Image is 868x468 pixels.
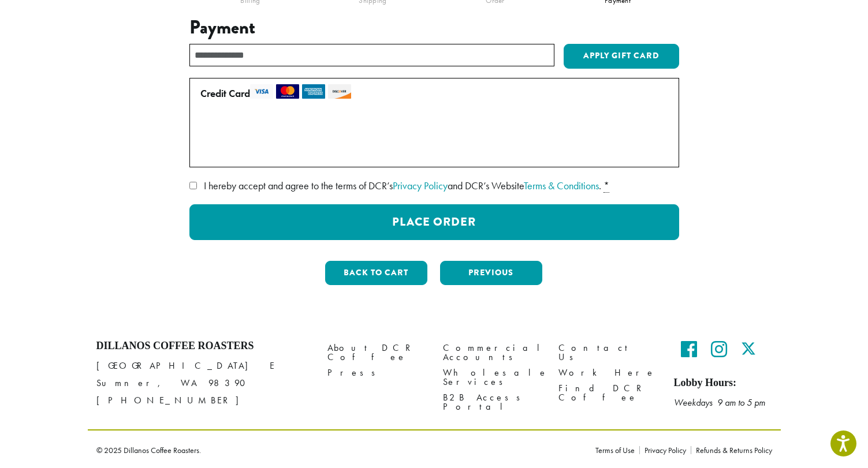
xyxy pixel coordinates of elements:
[327,365,426,380] a: Press
[327,340,426,365] a: About DCR Coffee
[674,377,772,390] h5: Lobby Hours:
[443,390,541,415] a: B2B Access Portal
[674,396,765,409] em: Weekdays 9 am to 5 pm
[443,340,541,365] a: Commercial Accounts
[558,381,657,406] a: Find DCR Coffee
[200,84,664,103] label: Credit Card
[325,261,427,285] button: Back to cart
[189,182,197,189] input: I hereby accept and agree to the terms of DCR’sPrivacy Policyand DCR’s WebsiteTerms & Conditions. *
[564,44,679,69] button: Apply Gift Card
[595,446,639,454] a: Terms of Use
[96,446,578,454] p: © 2025 Dillanos Coffee Roasters.
[96,357,310,409] p: [GEOGRAPHIC_DATA] E Sumner, WA 98390 [PHONE_NUMBER]
[524,179,599,192] a: Terms & Conditions
[691,446,772,454] a: Refunds & Returns Policy
[204,179,601,192] span: I hereby accept and agree to the terms of DCR’s and DCR’s Website .
[603,179,609,193] abbr: required
[639,446,691,454] a: Privacy Policy
[558,340,657,365] a: Contact Us
[328,84,351,99] img: discover
[250,84,273,99] img: visa
[302,84,325,99] img: amex
[393,179,448,192] a: Privacy Policy
[443,365,541,390] a: Wholesale Services
[96,340,310,353] h4: Dillanos Coffee Roasters
[189,17,679,39] h3: Payment
[189,204,679,240] button: Place Order
[440,261,542,285] button: Previous
[558,365,657,380] a: Work Here
[276,84,299,99] img: mastercard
